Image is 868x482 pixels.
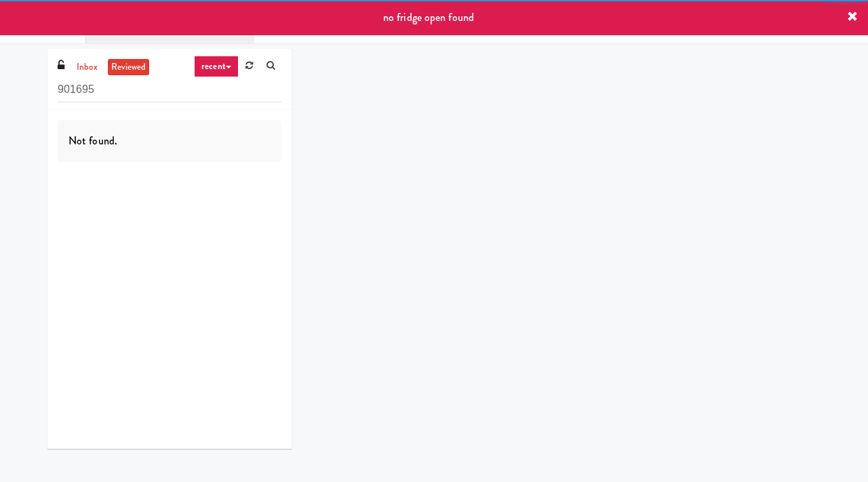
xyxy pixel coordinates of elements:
[58,77,281,102] input: Search vision orders
[383,9,474,25] span: no fridge open found
[73,59,101,76] a: inbox
[108,59,150,76] a: reviewed
[68,133,117,148] span: Not found.
[194,56,239,77] a: recent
